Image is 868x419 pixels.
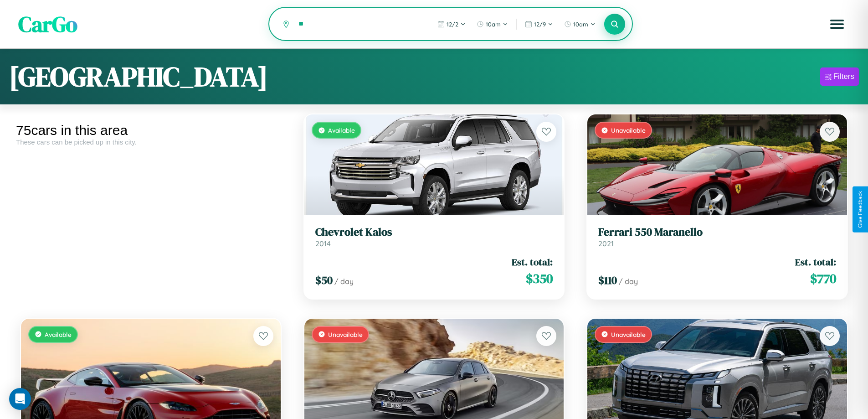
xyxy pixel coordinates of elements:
div: 75 cars in this area [16,123,286,138]
span: Available [45,331,72,338]
h3: Ferrari 550 Maranello [598,226,836,239]
span: $ 110 [598,273,617,288]
span: Unavailable [328,331,363,338]
span: Unavailable [611,331,646,338]
span: 12 / 2 [447,21,458,28]
div: Open Intercom Messenger [9,388,31,410]
span: 2014 [315,239,331,248]
span: $ 770 [810,269,836,288]
div: These cars can be picked up in this city. [16,138,286,146]
span: Unavailable [611,126,646,134]
span: Est. total: [512,255,553,269]
button: 12/9 [520,17,558,31]
div: Give Feedback [857,191,863,228]
span: / day [334,277,354,286]
button: Filters [820,67,859,86]
h3: Chevrolet Kalos [315,226,553,239]
div: Filters [833,72,854,81]
span: $ 350 [526,269,553,288]
button: 10am [560,17,600,31]
h1: [GEOGRAPHIC_DATA] [9,58,268,95]
span: $ 50 [315,273,333,288]
button: 10am [472,17,513,31]
span: 10am [486,21,501,28]
span: / day [619,277,638,286]
span: 2021 [598,239,614,248]
button: 12/2 [433,17,470,31]
span: Available [328,126,355,134]
span: Est. total: [795,255,836,269]
button: Open menu [824,11,850,37]
span: 12 / 9 [534,21,546,28]
span: 10am [573,21,588,28]
a: Chevrolet Kalos2014 [315,226,553,248]
a: Ferrari 550 Maranello2021 [598,226,836,248]
span: CarGo [18,9,77,39]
